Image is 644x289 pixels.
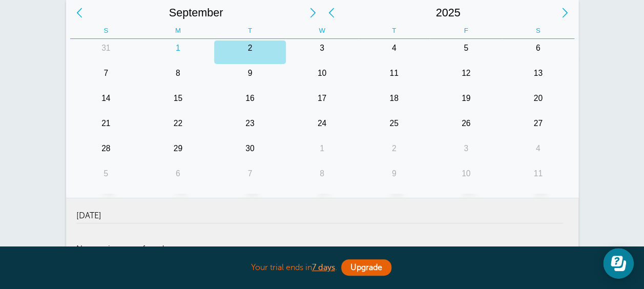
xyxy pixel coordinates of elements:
[502,91,574,114] div: 20
[358,116,430,139] div: 25
[430,166,502,190] div: 10
[430,91,502,114] div: 19
[312,263,335,272] a: 7 days
[430,40,502,64] div: 5
[502,141,574,164] div: 4
[502,66,574,89] div: 13
[142,23,214,39] th: M
[142,164,214,190] div: Monday, October 6
[142,89,214,114] div: Monday, September 15
[70,89,142,114] div: Sunday, September 14
[603,248,634,279] iframe: Resource center
[358,40,430,64] div: 4
[322,3,341,23] div: Previous Year
[214,166,286,190] div: 7
[358,139,430,164] div: Thursday, October 2
[556,3,574,23] div: Next Year
[70,91,142,114] div: 14
[142,64,214,89] div: Monday, September 8
[214,139,286,164] div: Tuesday, September 30
[76,244,563,254] p: No appointments found.
[286,114,358,139] div: Wednesday, September 24
[358,39,430,64] div: Thursday, September 4
[430,164,502,190] div: Friday, October 10
[430,66,502,89] div: 12
[142,66,214,89] div: 8
[358,164,430,190] div: Thursday, October 9
[214,40,286,64] div: 2
[502,164,574,190] div: Saturday, October 11
[502,89,574,114] div: Saturday, September 20
[142,40,214,64] div: 1
[358,166,430,190] div: 9
[89,3,304,23] span: September
[502,39,574,64] div: Saturday, September 6
[214,64,286,89] div: Tuesday, September 9
[70,66,142,89] div: 7
[286,139,358,164] div: Wednesday, October 1
[142,141,214,164] div: 29
[142,116,214,139] div: 22
[70,23,142,39] th: S
[70,40,142,64] div: 31
[142,166,214,190] div: 6
[358,66,430,89] div: 11
[502,23,574,39] th: S
[214,164,286,190] div: Tuesday, October 7
[214,39,286,64] div: Tuesday, September 2
[430,139,502,164] div: Friday, October 3
[70,139,142,164] div: Sunday, September 28
[502,64,574,89] div: Saturday, September 13
[358,64,430,89] div: Thursday, September 11
[358,141,430,164] div: 2
[286,39,358,64] div: Wednesday, September 3
[214,91,286,114] div: 16
[358,89,430,114] div: Thursday, September 18
[430,114,502,139] div: Friday, September 26
[286,89,358,114] div: Wednesday, September 17
[286,40,358,64] div: 3
[502,114,574,139] div: Saturday, September 27
[502,166,574,190] div: 11
[214,89,286,114] div: Tuesday, September 16
[70,64,142,89] div: Sunday, September 7
[358,23,430,39] th: T
[214,141,286,164] div: 30
[286,166,358,190] div: 8
[286,64,358,89] div: Wednesday, September 10
[430,39,502,64] div: Friday, September 5
[430,116,502,139] div: 26
[70,114,142,139] div: Sunday, September 21
[286,116,358,139] div: 24
[214,114,286,139] div: Tuesday, September 23
[142,114,214,139] div: Monday, September 22
[70,39,142,64] div: Sunday, August 31
[358,91,430,114] div: 18
[142,91,214,114] div: 15
[286,23,358,39] th: W
[76,198,563,223] td: [DATE]
[214,116,286,139] div: 23
[214,66,286,89] div: 9
[286,91,358,114] div: 17
[341,259,391,276] a: Upgrade
[70,166,142,190] div: 5
[70,116,142,139] div: 21
[142,39,214,64] div: Today, Monday, September 1
[304,3,322,23] div: Next Month
[286,141,358,164] div: 1
[430,64,502,89] div: Friday, September 12
[66,257,578,279] div: Your trial ends in .
[341,3,556,23] span: 2025
[286,164,358,190] div: Wednesday, October 8
[502,139,574,164] div: Saturday, October 4
[142,139,214,164] div: Monday, September 29
[70,3,89,23] div: Previous Month
[502,40,574,64] div: 6
[430,89,502,114] div: Friday, September 19
[70,141,142,164] div: 28
[70,164,142,190] div: Sunday, October 5
[502,116,574,139] div: 27
[286,66,358,89] div: 10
